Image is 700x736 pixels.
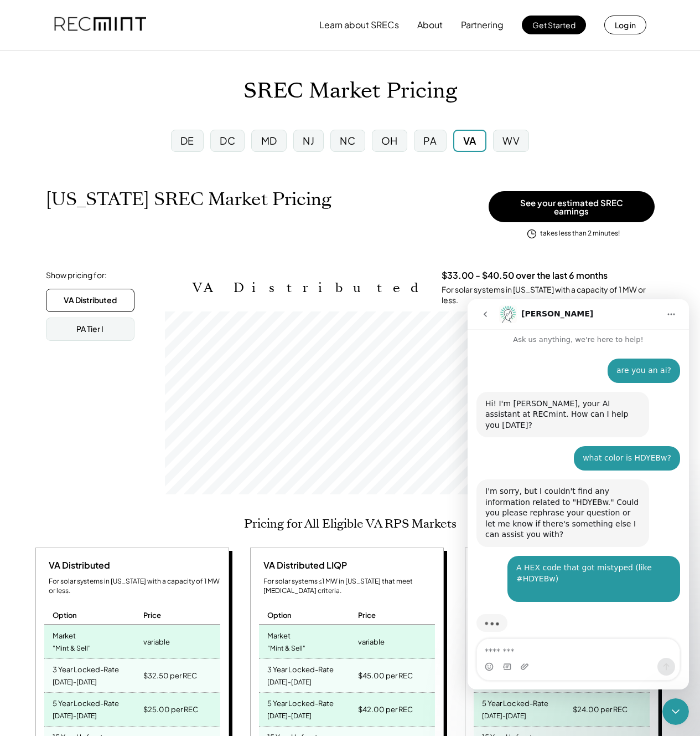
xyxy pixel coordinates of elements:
div: VA Distributed [44,559,110,571]
button: Get Started [522,16,586,34]
div: $45.00 per REC [358,668,413,683]
div: OH [381,134,398,147]
div: "Mint & Sell" [53,641,91,656]
button: About [417,14,443,36]
iframe: Intercom live chat [662,698,689,725]
h1: SREC Market Pricing [243,78,457,104]
div: PA Tier I [76,324,103,335]
div: Option [53,610,77,620]
div: For solar systems ≤1 MW in [US_STATE] that meet [MEDICAL_DATA] criteria. [263,577,435,596]
div: 3 Year Locked-Rate [267,662,334,674]
div: Show pricing for: [46,270,107,281]
div: DC [220,134,235,147]
div: [DATE]-[DATE] [267,709,312,724]
button: Log in [604,16,646,34]
div: NJ [303,134,314,147]
div: [DATE]-[DATE] [53,709,97,724]
div: $42.00 per REC [358,702,413,717]
h2: VA Distributed [193,280,425,296]
div: VA Distributed [64,295,117,306]
div: Market [53,628,76,641]
div: WV [502,134,520,147]
div: Price [358,610,376,620]
div: $25.00 per REC [143,702,198,717]
img: recmint-logotype%403x.png [54,6,146,44]
div: PA [423,134,437,147]
div: 5 Year Locked-Rate [482,696,548,708]
h2: Pricing for All Eligible VA RPS Markets [244,517,457,531]
div: 3 Year Locked-Rate [53,662,119,674]
div: [DATE]-[DATE] [53,675,97,690]
div: NC [340,134,355,147]
div: 5 Year Locked-Rate [267,696,334,708]
div: variable [143,634,170,650]
button: See your estimated SREC earnings [489,191,655,222]
div: 5 Year Locked-Rate [53,696,119,708]
div: For solar systems in [US_STATE] with a capacity of 1 MW or less. [442,284,655,306]
h3: $33.00 - $40.50 over the last 6 months [442,270,608,282]
div: Price [143,610,161,620]
div: VA Distributed LIQP [259,559,347,571]
div: For solar systems in [US_STATE] with a capacity of 1 MW or less. [49,577,220,596]
div: $24.00 per REC [573,702,628,717]
div: MD [261,134,277,147]
button: Learn about SRECs [319,14,399,36]
div: "Mint & Sell" [267,641,305,656]
div: $32.50 per REC [143,668,197,683]
div: [DATE]-[DATE] [267,675,312,690]
div: variable [358,634,385,650]
div: Market [267,628,291,641]
div: DE [180,134,194,147]
div: VA [463,134,476,147]
h1: [US_STATE] SREC Market Pricing [46,188,331,210]
div: takes less than 2 minutes! [540,229,620,238]
div: [DATE]-[DATE] [482,709,526,724]
div: Option [267,610,292,620]
iframe: Intercom live chat [468,299,689,689]
button: Partnering [461,14,504,36]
